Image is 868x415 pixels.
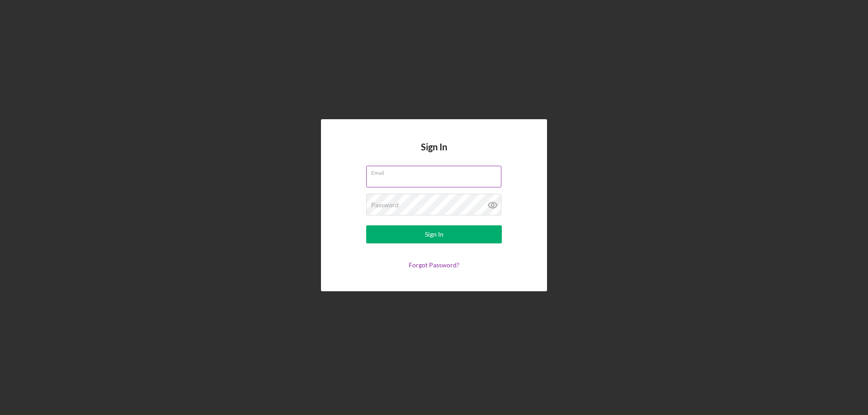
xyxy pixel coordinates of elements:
a: Forgot Password? [409,261,459,269]
label: Password [371,201,399,209]
button: Sign In [366,225,502,243]
h4: Sign In [421,142,447,166]
label: Email [371,166,501,176]
div: Sign In [425,225,443,243]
